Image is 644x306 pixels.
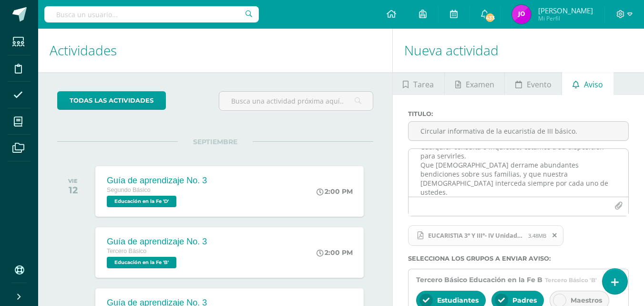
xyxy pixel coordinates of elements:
[68,184,78,196] div: 12
[44,6,259,22] input: Busca un usuario...
[317,187,353,196] div: 2:00 PM
[50,29,381,72] h1: Actividades
[107,187,151,193] span: Segundo Básico
[413,73,434,96] span: Tarea
[485,12,495,23] span: 433
[219,92,372,110] input: Busca una actividad próxima aquí...
[584,73,603,96] span: Aviso
[547,230,563,241] span: Remover archivo
[538,6,593,15] span: [PERSON_NAME]
[107,248,146,254] span: Tercero Básico
[404,29,633,72] h1: Nueva actividad
[107,237,207,247] div: Guía de aprendizaje No. 3
[437,296,479,305] span: Estudiantes
[408,110,629,117] label: Titulo :
[393,72,444,95] a: Tarea
[423,232,528,239] span: EUCARISTIA 3° Y III°- IV Unidad 2025.docx (1).pdf
[538,14,593,22] span: Mi Perfil
[512,296,537,305] span: Padres
[408,255,629,262] label: Selecciona los grupos a enviar aviso :
[317,248,353,257] div: 2:00 PM
[107,257,176,268] span: Educación en la Fe 'B'
[445,72,504,95] a: Examen
[512,5,531,24] img: 348d307377bbb1ab8432acbc23fb6534.png
[68,178,78,184] div: VIE
[571,296,602,305] span: Maestros
[409,149,628,197] textarea: Estimados padres de familia: Les comparto la siguiente circular. Cualquier consulta o inquietud, ...
[416,275,542,284] span: Tercero Básico Educación en la Fe B
[562,72,613,95] a: Aviso
[107,196,176,207] span: Educación en la Fe 'D'
[107,176,207,186] div: Guía de aprendizaje No. 3
[178,137,253,146] span: SEPTIEMBRE
[545,276,597,284] span: Tercero Básico 'B'
[409,122,628,140] input: Titulo
[466,73,494,96] span: Examen
[505,72,562,95] a: Evento
[57,91,166,110] a: todas las Actividades
[527,73,552,96] span: Evento
[408,225,563,246] span: EUCARISTIA 3° Y III°- IV Unidad 2025.docx (1).pdf
[528,232,546,239] span: 3.48MB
